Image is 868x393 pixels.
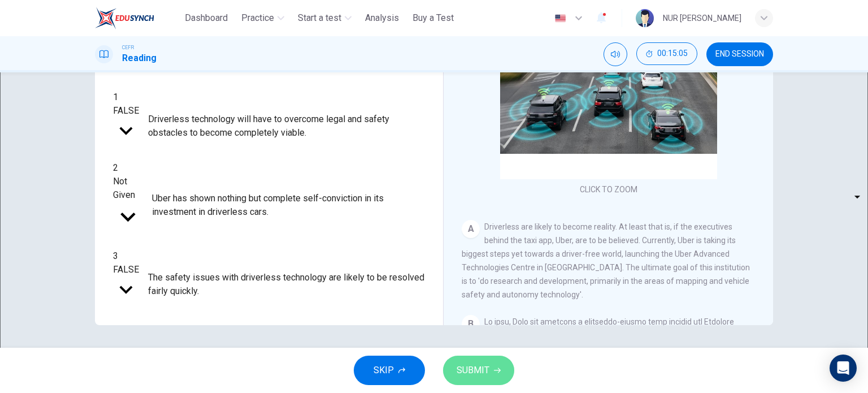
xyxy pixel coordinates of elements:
[354,356,425,385] button: SKIP
[443,356,514,385] button: SUBMIT
[706,42,773,66] button: END SESSION
[148,113,425,140] span: Driverless technology will have to overcome legal and safety obstacles to become completely viable.
[95,7,180,29] a: ELTC logo
[553,14,567,23] img: en
[237,8,289,28] button: Practice
[462,222,750,299] span: Driverless are likely to become reality. At least that is, if the executives behind the taxi app,...
[113,162,118,173] span: 2
[185,11,228,25] span: Dashboard
[95,7,154,29] img: ELTC logo
[180,8,232,28] button: Dashboard
[113,251,118,261] span: 3
[365,11,399,25] span: Analysis
[636,9,654,27] img: Profile picture
[657,49,688,58] span: 00:15:05
[113,263,139,277] div: FALSE
[298,11,341,25] span: Start a test
[122,51,157,65] h1: Reading
[636,42,697,65] button: 00:15:05
[408,8,458,28] button: Buy a Test
[122,44,134,51] span: CEFR
[148,271,425,298] span: The safety issues with driverless technology are likely to be resolved fairly quickly.
[715,50,764,59] span: END SESSION
[113,104,139,118] div: FALSE
[457,362,489,378] span: SUBMIT
[241,11,274,25] span: Practice
[293,8,356,28] button: Start a test
[636,42,697,66] div: Hide
[604,42,627,66] div: Mute
[462,220,480,238] div: A
[361,8,403,28] button: Analysis
[830,355,857,382] div: Open Intercom Messenger
[374,362,394,378] span: SKIP
[113,92,118,102] span: 1
[152,192,425,219] span: Uber has shown nothing but complete self-conviction in its investment in driverless cars.
[413,11,454,25] span: Buy a Test
[113,175,143,202] div: Not Given
[462,315,480,333] div: B
[663,11,741,25] div: NUR [PERSON_NAME]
